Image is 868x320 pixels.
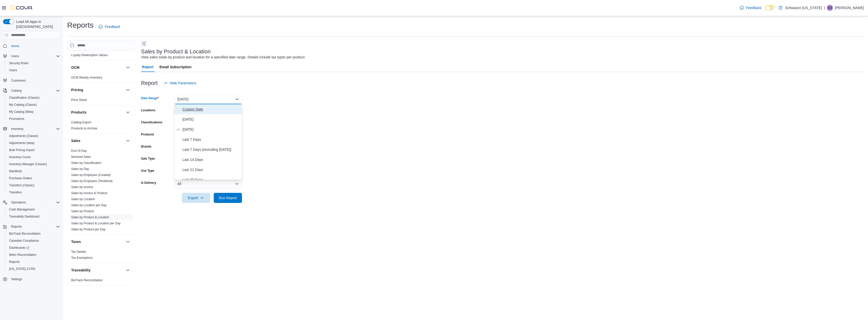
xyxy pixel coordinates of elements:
[182,116,240,122] span: [DATE]
[9,126,25,132] button: Inventory
[7,102,39,108] a: My Catalog (Classic)
[182,136,240,143] span: Last 7 Days
[7,266,37,272] a: [US_STATE] CCRS
[10,5,33,10] img: Cova
[71,121,91,124] a: Catalog Export
[9,96,40,100] span: Classification (Classic)
[9,61,29,65] span: Security Roles
[5,147,62,154] button: Bulk Pricing Import
[5,230,62,237] button: BioTrack Reconciliation
[5,101,62,108] button: My Catalog (Classic)
[7,154,33,160] a: Inventory Count
[1,199,62,206] button: Operations
[182,177,240,183] span: Last 30 Days
[9,88,23,94] button: Catalog
[9,148,35,152] span: Bulk Pricing Import
[71,209,94,213] span: Sales by Product
[71,47,98,51] a: Loyalty Adjustments
[141,41,147,47] button: Next
[125,138,131,144] button: Sales
[1,42,62,50] button: Home
[7,168,60,174] span: Manifests
[71,185,93,189] span: Sales by Invoice
[828,5,832,11] span: GS
[5,175,62,182] button: Purchase Orders
[9,53,21,59] button: Users
[9,77,60,84] span: Customers
[71,197,95,201] a: Sales by Location
[71,256,93,260] span: Tax Exemptions
[7,245,60,251] span: Dashboards
[9,190,22,194] span: Transfers
[5,213,62,220] button: Traceabilty Dashboard
[71,87,124,92] button: Pricing
[7,252,60,258] span: Metrc Reconciliation
[9,224,24,230] button: Reports
[182,147,240,153] span: Last 7 Days (excluding [DATE])
[71,173,111,177] a: Sales by Employee (Created)
[9,126,60,132] span: Inventory
[7,214,60,220] span: Traceabilty Dashboard
[7,266,60,272] span: Washington CCRS
[67,97,135,105] div: Pricing
[71,167,89,171] span: Sales by Day
[7,238,41,244] a: Canadian Compliance
[9,176,32,180] span: Purchase Orders
[141,49,211,55] h3: Sales by Product & Location
[5,244,62,251] a: Dashboards
[7,116,26,122] a: Promotions
[7,206,60,212] span: Cash Management
[71,227,105,231] span: Sales by Product per Day
[5,139,62,147] button: Adjustments (beta)
[141,80,158,86] h3: Report
[71,239,81,244] h3: Taxes
[9,215,39,219] span: Traceabilty Dashboard
[71,161,101,165] span: Sales by Classification
[7,60,31,66] a: Security Roles
[5,94,62,101] button: Classification (Classic)
[7,60,60,66] span: Security Roles
[1,53,62,60] button: Users
[71,179,113,183] a: Sales by Employee (Tendered)
[9,276,24,282] a: Settings
[67,20,94,30] h1: Reports
[1,275,62,283] button: Settings
[71,222,121,225] a: Sales by Product & Location per Day
[7,168,24,174] a: Manifests
[7,95,42,101] a: Classification (Classic)
[125,239,131,245] button: Taxes
[11,54,19,58] span: Users
[824,5,825,11] p: |
[9,239,39,243] span: Canadian Compliance
[1,223,62,230] button: Reports
[141,132,154,136] label: Products
[71,256,93,260] a: Tax Exemptions
[9,169,22,173] span: Manifests
[141,181,156,185] label: Is Delivery
[9,117,24,121] span: Promotions
[71,98,87,102] a: Price Sheet
[7,67,60,73] span: Users
[71,155,91,159] span: Itemized Sales
[71,138,80,143] h3: Sales
[9,162,47,166] span: Inventory Manager (Classic)
[7,140,60,146] span: Adjustments (beta)
[71,203,106,207] a: Sales by Location per Day
[141,120,162,124] label: Classifications
[182,167,240,173] span: Last 21 Days
[7,238,60,244] span: Canadian Compliance
[67,119,135,133] div: Products
[97,22,122,32] a: Feedback
[7,67,19,73] a: Users
[185,193,207,203] span: Export
[9,134,38,138] span: Adjustments (Classic)
[1,77,62,84] button: Customers
[7,147,37,153] a: Bulk Pricing Import
[71,120,91,124] span: Catalog Export
[125,267,131,273] button: Traceability
[71,76,102,80] span: OCM Weekly Inventory
[835,5,864,11] p: [PERSON_NAME]
[7,189,60,195] span: Transfers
